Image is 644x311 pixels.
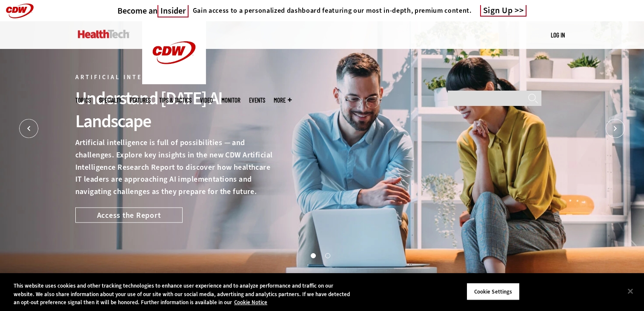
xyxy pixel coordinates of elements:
div: This website uses cookies and other tracking technologies to enhance user experience and to analy... [14,282,354,307]
button: 1 of 2 [311,253,315,257]
button: Prev [19,119,38,138]
a: Gain access to a personalized dashboard featuring our most in-depth, premium content. [189,6,472,15]
a: Become anInsider [117,6,189,16]
div: User menu [551,31,565,40]
a: Log in [551,31,565,39]
button: Cookie Settings [467,282,520,300]
a: CDW [142,77,206,86]
span: Specialty [99,97,121,103]
span: Insider [157,5,189,17]
button: Close [621,282,640,300]
div: Understand [DATE] AI Landscape [75,87,273,133]
img: Home [78,30,129,38]
a: Video [200,97,213,103]
img: Home [142,21,206,84]
a: Sign Up [480,5,527,17]
button: 2 of 2 [325,253,329,257]
a: Features [130,97,151,103]
a: Events [249,97,265,103]
h4: Gain access to a personalized dashboard featuring our most in-depth, premium content. [193,6,472,15]
h3: Become an [117,6,189,16]
a: MonITor [221,97,240,103]
button: Next [606,119,625,138]
a: Access the Report [75,207,183,223]
p: Artificial intelligence is full of possibilities — and challenges. Explore key insights in the ne... [75,137,273,198]
span: Topics [75,97,91,103]
a: Tips & Tactics [159,97,192,103]
a: More information about your privacy [234,299,267,306]
span: More [274,97,292,103]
